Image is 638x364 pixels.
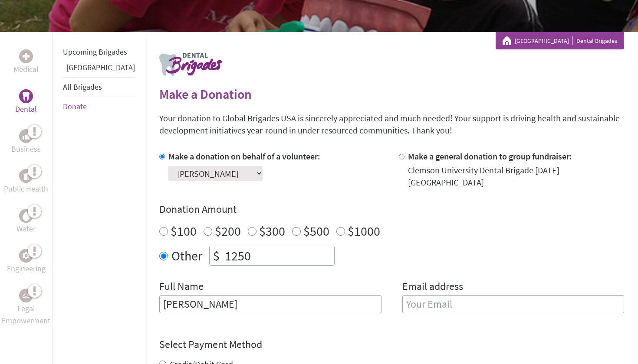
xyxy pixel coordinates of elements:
label: $500 [303,223,329,239]
label: $100 [171,223,197,239]
div: Public Health [19,169,33,183]
label: $1000 [348,223,380,239]
li: Donate [63,97,135,116]
a: DentalDental [15,89,37,115]
input: Enter Full Name [159,295,381,313]
a: Upcoming Brigades [63,47,127,57]
input: Enter Amount [223,246,334,265]
p: Business [11,143,41,155]
div: Legal Empowerment [19,289,33,302]
h4: Donation Amount [159,202,624,216]
a: BusinessBusiness [11,129,41,155]
li: Upcoming Brigades [63,42,135,62]
label: Make a donation on behalf of a volunteer: [168,151,320,162]
p: Water [16,223,36,235]
img: Dental [23,92,30,100]
img: Legal Empowerment [23,293,30,298]
li: Panama [63,62,135,77]
p: Engineering [7,263,46,275]
label: Make a general donation to group fundraiser: [408,151,572,162]
label: Full Name [159,279,204,295]
div: Dental Brigades [503,36,617,45]
p: Legal Empowerment [2,302,50,327]
input: Your Email [402,295,625,313]
h4: Select Payment Method [159,338,624,351]
img: Engineering [23,252,30,259]
div: Dental [19,89,33,103]
li: All Brigades [63,77,135,97]
div: Medical [19,49,33,63]
img: Water [23,211,30,221]
img: Business [23,133,30,140]
img: logo-dental.png [159,53,222,76]
a: EngineeringEngineering [7,249,46,275]
div: Water [19,209,33,223]
a: MedicalMedical [13,49,39,75]
a: WaterWater [16,209,36,235]
a: Donate [63,101,87,111]
img: Medical [23,53,30,60]
div: Clemson University Dental Brigade [DATE] [GEOGRAPHIC_DATA] [408,164,625,188]
a: All Brigades [63,82,102,92]
img: Public Health [23,172,30,180]
p: Public Health [4,183,48,195]
a: Legal EmpowermentLegal Empowerment [2,289,50,327]
a: [GEOGRAPHIC_DATA] [66,62,135,72]
p: Dental [15,103,37,115]
div: Engineering [19,249,33,263]
a: Public HealthPublic Health [4,169,48,195]
p: Medical [13,63,39,75]
label: $200 [215,223,241,239]
label: Email address [402,279,463,295]
label: $300 [259,223,285,239]
div: Business [19,129,33,143]
div: $ [210,246,223,265]
a: [GEOGRAPHIC_DATA] [515,36,573,45]
h2: Make a Donation [159,86,624,102]
p: Your donation to Global Brigades USA is sincerely appreciated and much needed! Your support is dr... [159,112,624,136]
label: Other [171,246,202,266]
